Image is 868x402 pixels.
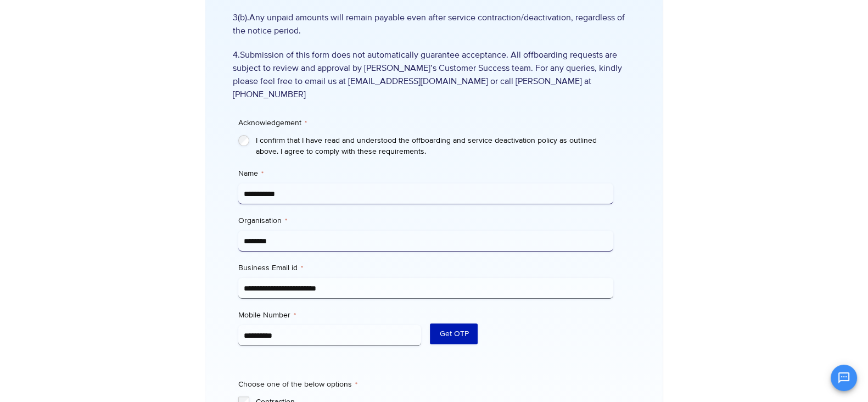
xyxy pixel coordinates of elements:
[238,379,357,390] legend: Choose one of the below options
[238,263,613,273] label: Business Email id
[238,310,422,321] label: Mobile Number
[238,118,307,129] legend: Acknowledgement
[233,48,635,101] span: 4.Submission of this form does not automatically guarantee acceptance. All offboarding requests a...
[430,323,478,344] button: Get OTP
[238,168,613,179] label: Name
[238,215,613,226] label: Organisation
[256,135,613,157] label: I confirm that I have read and understood the offboarding and service deactivation policy as outl...
[831,365,857,391] button: Open chat
[233,11,635,37] span: 3(b).Any unpaid amounts will remain payable even after service contraction/deactivation, regardle...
